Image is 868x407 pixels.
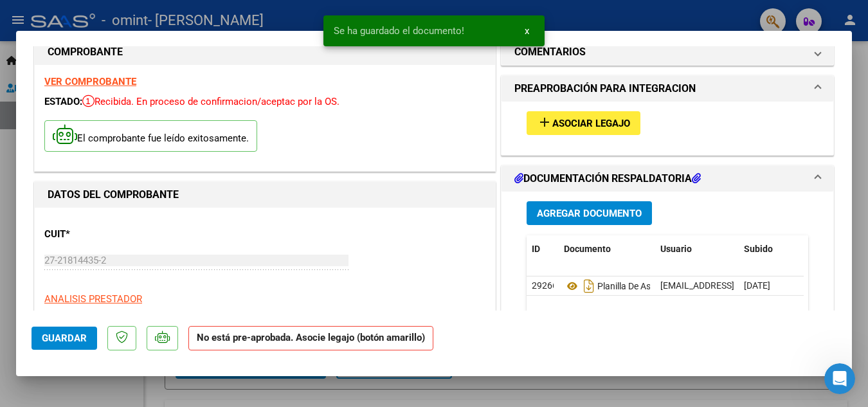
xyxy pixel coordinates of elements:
[188,326,433,351] strong: No está pre-aprobada. Asocie legajo (botón amarillo)
[527,235,559,263] datatable-header-cell: ID
[502,166,833,192] mat-expansion-panel-header: DOCUMENTACIÓN RESPALDATORIA
[564,244,611,254] span: Documento
[744,244,773,254] span: Subido
[525,25,529,37] span: x
[44,227,177,242] p: CUIT
[527,201,652,225] button: Agregar Documento
[803,235,867,263] datatable-header-cell: Acción
[532,244,540,254] span: ID
[129,289,257,340] button: Mensajes
[26,91,231,135] p: Hola! [PERSON_NAME]
[552,118,630,129] span: Asociar Legajo
[44,120,257,152] p: El comprobante fue leído exitosamente.
[44,96,82,107] span: ESTADO:
[502,39,833,65] mat-expansion-panel-header: COMENTARIOS
[51,321,78,330] span: Inicio
[564,281,682,291] span: Planilla De Asistencia
[502,102,833,155] div: PREAPROBACIÓN PARA INTEGRACION
[537,208,642,219] span: Agregar Documento
[514,171,701,186] h1: DOCUMENTACIÓN RESPALDATORIA
[824,363,855,394] iframe: Intercom live chat
[744,280,770,291] span: [DATE]
[44,76,136,87] a: VER COMPROBANTE
[532,280,557,291] span: 29266
[44,293,142,305] span: ANALISIS PRESTADOR
[82,96,339,107] span: Recibida. En proceso de confirmacion/aceptac por la OS.
[221,21,244,44] div: Cerrar
[514,81,696,96] h1: PREAPROBACIÓN PARA INTEGRACION
[26,135,231,157] p: Necesitás ayuda?
[559,235,655,263] datatable-header-cell: Documento
[42,332,87,344] span: Guardar
[514,19,539,42] button: x
[655,235,739,263] datatable-header-cell: Usuario
[527,111,640,135] button: Asociar Legajo
[660,244,692,254] span: Usuario
[334,24,464,37] span: Se ha guardado el documento!
[502,76,833,102] mat-expansion-panel-header: PREAPROBACIÓN PARA INTEGRACION
[48,188,179,201] strong: DATOS DEL COMPROBANTE
[739,235,803,263] datatable-header-cell: Subido
[26,184,215,197] div: Envíanos un mensaje
[48,46,123,58] strong: COMPROBANTE
[537,114,552,130] mat-icon: add
[172,321,213,330] span: Mensajes
[581,276,597,296] i: Descargar documento
[13,173,244,208] div: Envíanos un mensaje
[32,327,97,350] button: Guardar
